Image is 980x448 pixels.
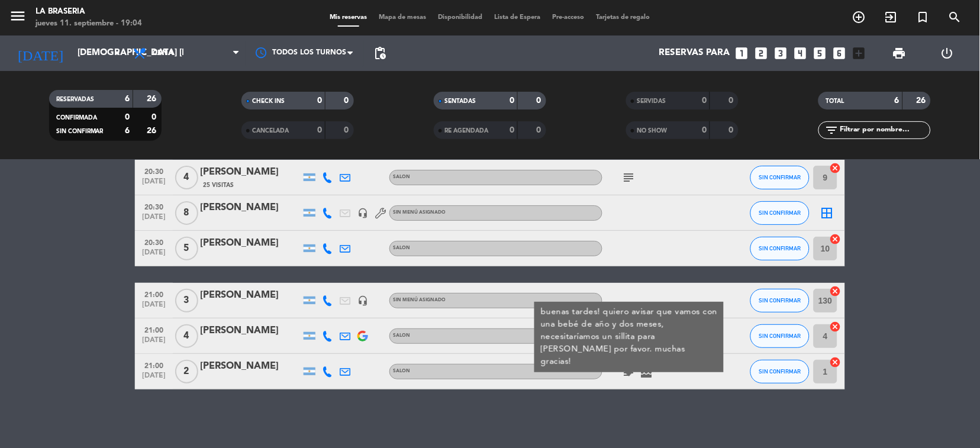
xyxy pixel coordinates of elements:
[773,46,789,61] i: looks_3
[125,113,130,121] strong: 0
[56,128,104,134] span: SIN CONFIRMAR
[139,336,169,350] span: [DATE]
[151,113,159,121] strong: 0
[826,98,844,104] span: TOTAL
[750,289,810,312] button: SIN CONFIRMAR
[56,96,94,102] span: RESERVADAS
[591,14,656,21] span: Tarjetas de regalo
[125,95,130,103] strong: 6
[948,10,962,24] i: search
[537,126,544,134] strong: 0
[489,14,547,21] span: Lista de Espera
[125,127,130,135] strong: 6
[895,96,900,105] strong: 6
[750,360,810,383] button: SIN CONFIRMAR
[147,95,159,103] strong: 26
[839,124,930,137] input: Filtrar por nombre...
[830,162,842,174] i: cancel
[139,301,169,314] span: [DATE]
[892,46,907,60] span: print
[750,201,810,225] button: SIN CONFIRMAR
[36,6,142,18] div: La Braseria
[852,10,866,24] i: add_circle_outline
[175,324,198,348] span: 4
[139,323,169,336] span: 21:00
[702,96,707,105] strong: 0
[317,96,322,105] strong: 0
[324,14,373,21] span: Mis reservas
[759,174,801,181] span: SIN CONFIRMAR
[9,7,27,29] button: menu
[139,358,169,372] span: 21:00
[139,178,169,191] span: [DATE]
[444,98,476,104] span: SENTADAS
[852,46,867,61] i: add_box
[252,98,285,104] span: CHECK INS
[820,206,834,220] i: border_all
[729,96,736,105] strong: 0
[750,237,810,260] button: SIN CONFIRMAR
[357,331,368,341] img: google-logo.png
[175,289,198,312] span: 3
[9,40,72,66] i: [DATE]
[317,126,322,134] strong: 0
[759,368,801,375] span: SIN CONFIRMAR
[940,46,955,60] i: power_settings_new
[750,324,810,348] button: SIN CONFIRMAR
[830,321,842,333] i: cancel
[200,200,301,215] div: [PERSON_NAME]
[729,126,736,134] strong: 0
[139,372,169,385] span: [DATE]
[200,236,301,251] div: [PERSON_NAME]
[393,298,446,302] span: Sin menú asignado
[139,235,169,249] span: 20:30
[830,356,842,368] i: cancel
[510,126,514,134] strong: 0
[510,96,514,105] strong: 0
[759,245,801,252] span: SIN CONFIRMAR
[200,323,301,339] div: [PERSON_NAME]
[637,128,667,134] span: NO SHOW
[813,46,828,61] i: looks_5
[793,46,808,61] i: looks_4
[175,360,198,383] span: 2
[56,115,97,121] span: CONFIRMADA
[139,287,169,301] span: 21:00
[9,7,27,25] i: menu
[830,233,842,245] i: cancel
[750,166,810,189] button: SIN CONFIRMAR
[357,295,368,306] i: headset_mic
[357,208,368,218] i: headset_mic
[139,199,169,213] span: 20:30
[139,249,169,262] span: [DATE]
[393,175,410,179] span: SALON
[175,237,198,260] span: 5
[147,127,159,135] strong: 26
[203,181,234,190] span: 25 Visitas
[373,46,387,60] span: pending_actions
[344,126,351,134] strong: 0
[393,246,410,250] span: SALON
[824,123,839,137] i: filter_list
[537,96,544,105] strong: 0
[139,164,169,178] span: 20:30
[832,46,847,61] i: looks_6
[200,288,301,303] div: [PERSON_NAME]
[702,126,707,134] strong: 0
[884,10,898,24] i: exit_to_app
[344,96,351,105] strong: 0
[153,49,173,57] span: Cena
[637,98,666,104] span: SERVIDAS
[547,14,591,21] span: Pre-acceso
[175,201,198,225] span: 8
[393,333,410,338] span: SALON
[916,10,930,24] i: turned_in_not
[734,46,750,61] i: looks_one
[36,18,142,30] div: jueves 11. septiembre - 19:04
[917,96,929,105] strong: 26
[659,48,730,59] span: Reservas para
[923,36,971,71] div: LOG OUT
[139,213,169,227] span: [DATE]
[393,369,410,373] span: SALON
[110,46,124,60] i: arrow_drop_down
